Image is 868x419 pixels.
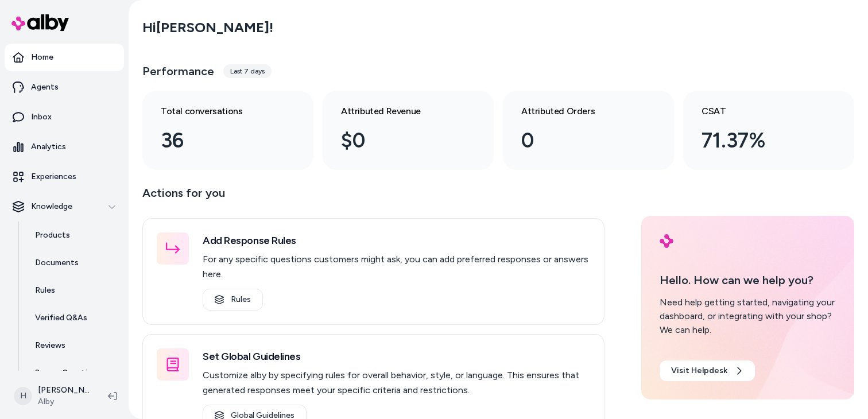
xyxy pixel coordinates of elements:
div: Last 7 days [223,64,272,78]
p: Verified Q&As [35,312,87,324]
div: 0 [521,125,637,156]
a: Attributed Orders 0 [503,91,674,170]
a: Inbox [5,103,124,131]
p: Customize alby by specifying rules for overall behavior, style, or language. This ensures that ge... [203,368,590,398]
a: Total conversations 36 [142,91,313,170]
button: H[PERSON_NAME]Alby [7,378,99,414]
img: alby Logo [660,234,673,248]
a: Reviews [24,332,124,359]
h2: Hi [PERSON_NAME] ! [142,19,273,36]
p: Agents [31,82,59,93]
a: Verified Q&As [24,304,124,332]
h3: Attributed Orders [521,104,637,118]
a: Home [5,44,124,71]
a: Visit Helpdesk [660,360,755,381]
a: Experiences [5,163,124,191]
a: Rules [203,289,263,311]
div: 36 [161,125,277,156]
a: CSAT 71.37% [683,91,854,170]
p: For any specific questions customers might ask, you can add preferred responses or answers here. [203,252,590,282]
a: Documents [24,249,124,277]
a: Attributed Revenue $0 [323,91,494,170]
h3: Performance [142,63,214,79]
h3: Add Response Rules [203,232,590,249]
h3: Attributed Revenue [341,104,457,118]
span: Alby [38,396,90,408]
p: Survey Questions [35,367,101,379]
h3: Set Global Guidelines [203,348,590,364]
p: Knowledge [31,201,72,212]
div: 71.37% [702,125,817,156]
div: Need help getting started, navigating your dashboard, or integrating with your shop? We can help. [660,296,836,337]
img: alby Logo [11,14,69,31]
div: $0 [341,125,457,156]
p: Products [35,230,70,241]
p: Actions for you [142,184,604,211]
p: Analytics [31,141,66,153]
p: Experiences [31,171,76,183]
a: Survey Questions [24,359,124,387]
a: Agents [5,73,124,101]
a: Products [24,222,124,249]
a: Analytics [5,133,124,161]
p: Reviews [35,340,65,351]
p: [PERSON_NAME] [38,385,90,396]
p: Rules [35,285,55,296]
p: Hello. How can we help you? [660,271,836,289]
span: H [14,387,32,405]
p: Documents [35,257,79,269]
a: Rules [24,277,124,304]
p: Home [31,52,53,63]
h3: Total conversations [161,104,277,118]
button: Knowledge [5,193,124,220]
h3: CSAT [702,104,817,118]
p: Inbox [31,111,52,123]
